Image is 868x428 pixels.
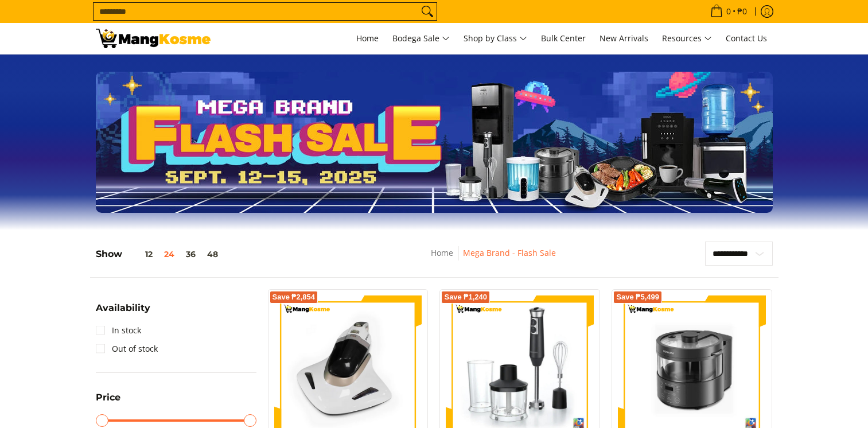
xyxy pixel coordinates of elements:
summary: Open [96,393,120,411]
span: New Arrivals [600,33,648,44]
span: • [707,5,750,18]
span: Shop by Class [464,32,527,46]
button: 12 [122,250,158,259]
button: Search [418,3,437,20]
a: Shop by Class [458,23,533,54]
a: Resources [656,23,718,54]
span: ₱0 [735,7,749,15]
h5: Show [96,248,224,260]
span: Bulk Center [541,33,586,44]
a: Bodega Sale [387,23,456,54]
img: MANG KOSME MEGA BRAND FLASH SALE: September 12-15, 2025 l Mang Kosme [96,29,211,48]
a: In stock [96,321,141,340]
summary: Open [96,304,150,321]
nav: Main Menu [222,23,773,54]
span: Price [96,393,120,402]
a: Mega Brand - Flash Sale [463,247,556,258]
span: Resources [662,32,712,46]
span: Availability [96,304,150,313]
span: Save ₱1,240 [444,294,487,301]
span: Contact Us [726,33,767,44]
span: 0 [725,7,733,15]
span: Save ₱2,854 [273,294,316,301]
span: Save ₱5,499 [616,294,659,301]
a: Contact Us [720,23,773,54]
a: Home [351,23,384,54]
button: 36 [180,250,201,259]
button: 48 [201,250,224,259]
nav: Breadcrumbs [348,246,639,272]
a: Out of stock [96,340,158,358]
a: Home [431,247,453,258]
span: Home [356,33,379,44]
a: Bulk Center [535,23,591,54]
button: 24 [158,250,180,259]
span: Bodega Sale [392,32,450,46]
a: New Arrivals [594,23,654,54]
